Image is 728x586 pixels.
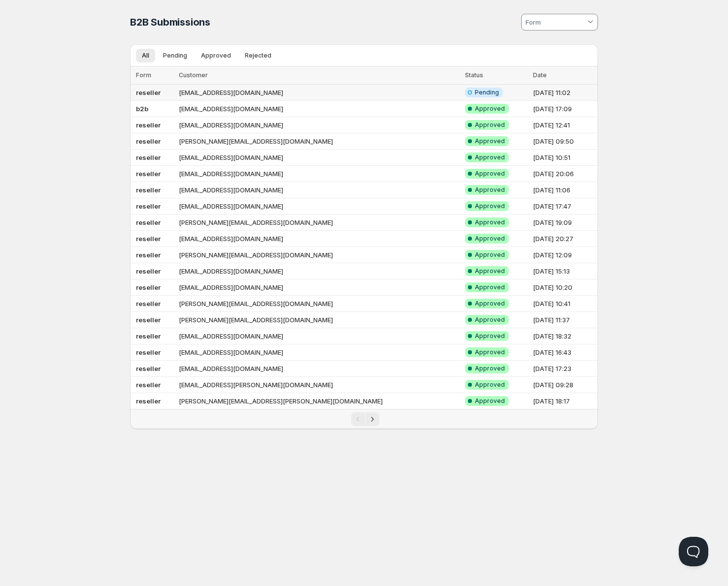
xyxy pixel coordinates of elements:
[179,71,208,79] span: Customer
[130,409,598,429] nav: Pagination
[530,279,598,296] td: [DATE] 10:20
[136,71,151,79] span: Form
[136,348,161,356] b: reseller
[530,85,598,101] td: [DATE] 11:02
[475,186,505,194] span: Approved
[163,52,187,60] span: Pending
[524,14,586,30] input: Form
[530,263,598,279] td: [DATE] 15:13
[530,231,598,247] td: [DATE] 20:27
[245,52,271,60] span: Rejected
[365,412,379,426] button: Next
[475,300,505,308] span: Approved
[465,71,483,79] span: Status
[475,267,505,275] span: Approved
[176,361,462,377] td: [EMAIL_ADDRESS][DOMAIN_NAME]
[136,397,161,405] b: reseller
[530,150,598,166] td: [DATE] 10:51
[533,71,547,79] span: Date
[176,296,462,312] td: [PERSON_NAME][EMAIL_ADDRESS][DOMAIN_NAME]
[176,133,462,150] td: [PERSON_NAME][EMAIL_ADDRESS][DOMAIN_NAME]
[475,316,505,324] span: Approved
[530,361,598,377] td: [DATE] 17:23
[176,377,462,393] td: [EMAIL_ADDRESS][PERSON_NAME][DOMAIN_NAME]
[475,89,499,96] span: Pending
[136,300,161,308] b: reseller
[176,117,462,133] td: [EMAIL_ADDRESS][DOMAIN_NAME]
[130,16,210,28] span: B2B Submissions
[530,377,598,393] td: [DATE] 09:28
[475,235,505,243] span: Approved
[142,52,149,60] span: All
[136,89,161,96] b: reseller
[530,393,598,409] td: [DATE] 18:17
[475,105,505,113] span: Approved
[176,247,462,263] td: [PERSON_NAME][EMAIL_ADDRESS][DOMAIN_NAME]
[136,202,161,210] b: reseller
[176,279,462,296] td: [EMAIL_ADDRESS][DOMAIN_NAME]
[475,348,505,356] span: Approved
[176,150,462,166] td: [EMAIL_ADDRESS][DOMAIN_NAME]
[136,267,161,275] b: reseller
[530,215,598,231] td: [DATE] 19:09
[136,235,161,243] b: reseller
[136,170,161,178] b: reseller
[176,263,462,279] td: [EMAIL_ADDRESS][DOMAIN_NAME]
[475,365,505,372] span: Approved
[136,154,161,161] b: reseller
[176,231,462,247] td: [EMAIL_ADDRESS][DOMAIN_NAME]
[136,381,161,389] b: reseller
[136,186,161,194] b: reseller
[136,365,161,372] b: reseller
[136,137,161,145] b: reseller
[136,105,148,113] b: b2b
[530,344,598,361] td: [DATE] 16:43
[136,121,161,129] b: reseller
[136,332,161,340] b: reseller
[201,52,231,60] span: Approved
[530,133,598,150] td: [DATE] 09:50
[176,393,462,409] td: [PERSON_NAME][EMAIL_ADDRESS][PERSON_NAME][DOMAIN_NAME]
[176,344,462,361] td: [EMAIL_ADDRESS][DOMAIN_NAME]
[176,182,462,198] td: [EMAIL_ADDRESS][DOMAIN_NAME]
[475,137,505,145] span: Approved
[475,251,505,259] span: Approved
[530,182,598,198] td: [DATE] 11:06
[136,251,161,259] b: reseller
[475,332,505,340] span: Approved
[176,328,462,344] td: [EMAIL_ADDRESS][DOMAIN_NAME]
[475,202,505,210] span: Approved
[475,154,505,161] span: Approved
[475,381,505,389] span: Approved
[176,101,462,117] td: [EMAIL_ADDRESS][DOMAIN_NAME]
[530,312,598,328] td: [DATE] 11:37
[176,312,462,328] td: [PERSON_NAME][EMAIL_ADDRESS][DOMAIN_NAME]
[530,198,598,215] td: [DATE] 17:47
[176,85,462,101] td: [EMAIL_ADDRESS][DOMAIN_NAME]
[475,397,505,405] span: Approved
[176,198,462,215] td: [EMAIL_ADDRESS][DOMAIN_NAME]
[530,117,598,133] td: [DATE] 12:41
[679,537,708,566] iframe: Help Scout Beacon - Open
[475,218,505,226] span: Approved
[530,247,598,263] td: [DATE] 12:09
[530,166,598,182] td: [DATE] 20:06
[136,283,161,291] b: reseller
[475,170,505,178] span: Approved
[475,283,505,291] span: Approved
[530,101,598,117] td: [DATE] 17:09
[530,328,598,344] td: [DATE] 18:32
[136,316,161,324] b: reseller
[475,121,505,129] span: Approved
[530,296,598,312] td: [DATE] 10:41
[136,218,161,226] b: reseller
[176,166,462,182] td: [EMAIL_ADDRESS][DOMAIN_NAME]
[176,215,462,231] td: [PERSON_NAME][EMAIL_ADDRESS][DOMAIN_NAME]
